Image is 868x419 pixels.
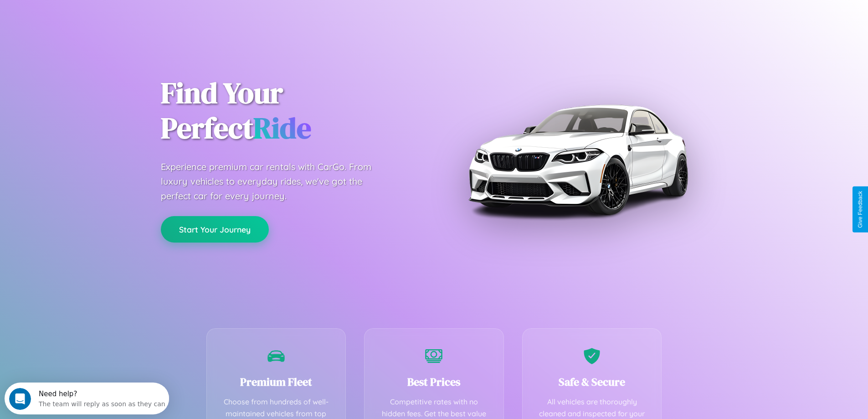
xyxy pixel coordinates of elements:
img: Premium BMW car rental vehicle [464,46,692,274]
h3: Premium Fleet [221,374,332,389]
iframe: Intercom live chat [9,388,31,410]
div: Open Intercom Messenger [4,4,169,29]
div: Give Feedback [857,191,863,228]
p: Experience premium car rentals with CarGo. From luxury vehicles to everyday rides, we've got the ... [161,160,389,203]
div: Need help? [34,8,161,15]
h3: Safe & Secure [536,374,648,389]
h1: Find Your Perfect [161,76,421,146]
h3: Best Prices [378,374,490,389]
iframe: Intercom live chat discovery launcher [5,383,169,414]
div: The team will reply as soon as they can [34,15,161,25]
button: Start Your Journey [161,216,269,243]
span: Ride [253,108,311,148]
